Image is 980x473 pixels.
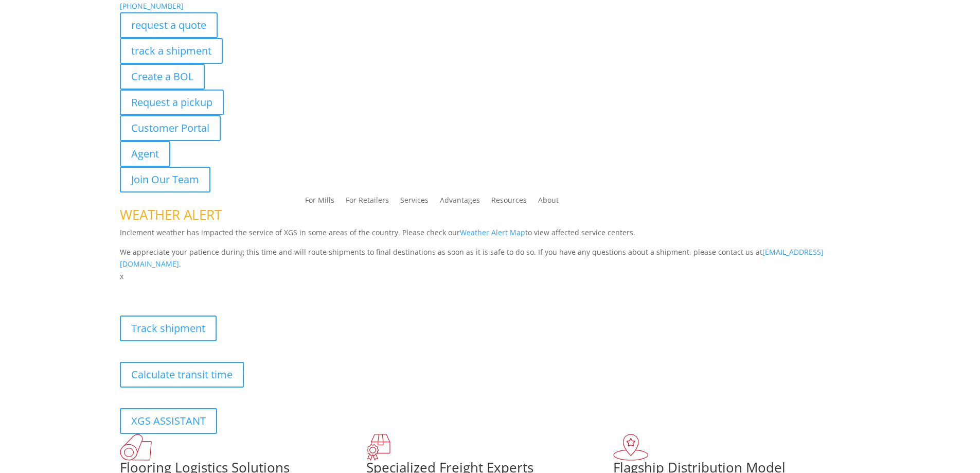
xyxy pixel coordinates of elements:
p: We appreciate your patience during this time and will route shipments to final destinations as so... [120,246,861,271]
a: [PHONE_NUMBER] [120,1,184,11]
a: Create a BOL [120,64,205,90]
a: Agent [120,141,170,167]
a: Resources [491,197,527,208]
a: Services [400,197,429,208]
b: Visibility, transparency, and control for your entire supply chain. [120,284,349,294]
a: For Mills [305,197,334,208]
img: xgs-icon-flagship-distribution-model-red [613,434,649,461]
a: Request a pickup [120,90,224,115]
a: Track shipment [120,316,217,341]
p: Inclement weather has impacted the service of XGS in some areas of the country. Please check our ... [120,226,861,246]
a: Advantages [440,197,480,208]
a: request a quote [120,12,218,38]
a: Join Our Team [120,167,210,192]
a: XGS ASSISTANT [120,408,217,434]
img: xgs-icon-focused-on-flooring-red [366,434,390,461]
a: Customer Portal [120,115,221,141]
a: Weather Alert Map [460,227,525,237]
a: Calculate transit time [120,362,244,388]
a: About [538,197,559,208]
p: x [120,270,861,283]
a: track a shipment [120,38,223,64]
span: WEATHER ALERT [120,205,222,224]
a: For Retailers [346,197,389,208]
img: xgs-icon-total-supply-chain-intelligence-red [120,434,152,461]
